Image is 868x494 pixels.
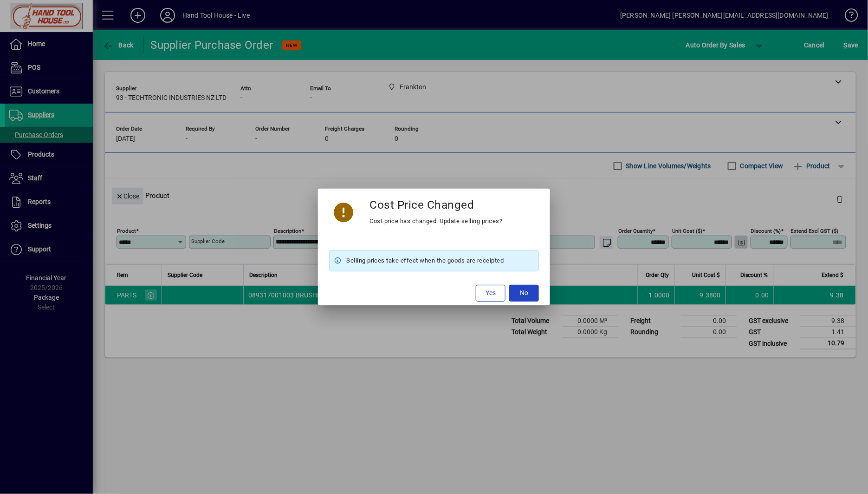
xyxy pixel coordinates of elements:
div: Cost price has changed. Update selling prices? [370,216,503,227]
h3: Cost Price Changed [370,198,474,211]
span: No [520,288,528,298]
button: No [509,285,539,302]
button: Yes [476,285,505,302]
span: Yes [486,288,496,298]
span: Selling prices take effect when the goods are receipted [346,255,504,266]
